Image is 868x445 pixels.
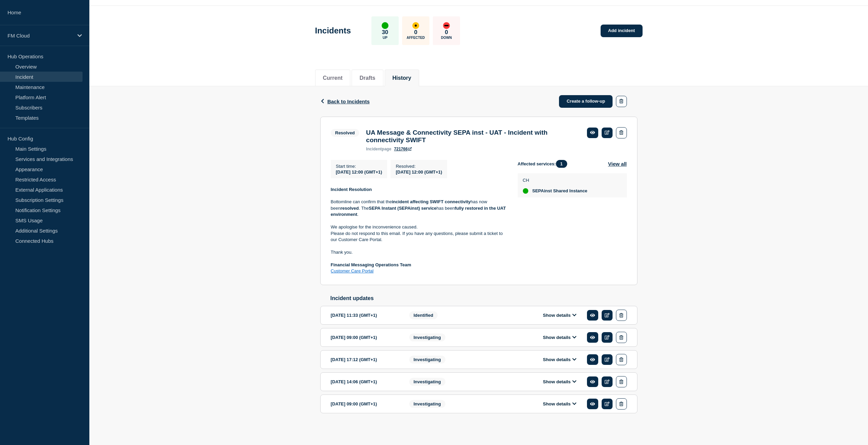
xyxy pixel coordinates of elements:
p: CH [523,178,588,183]
span: Investigating [409,378,445,386]
strong: resolved [340,206,358,211]
p: 30 [382,29,388,36]
button: Show details [541,379,578,385]
div: [DATE] 09:00 (GMT+1) [331,332,399,343]
h1: Incidents [315,26,351,35]
span: 1 [556,160,567,168]
button: Show details [541,312,578,318]
p: Start time : [336,164,382,169]
div: affected [412,22,419,29]
a: Create a follow-up [559,95,613,108]
p: Resolved : [396,164,442,169]
div: up [382,22,388,29]
div: up [523,188,528,194]
div: [DATE] 09:00 (GMT+1) [331,398,399,410]
p: Affected [407,36,425,40]
button: Show details [541,335,578,340]
button: Back to Incidents [320,99,370,104]
h2: Incident updates [330,295,637,301]
button: View all [608,160,627,168]
a: 721766 [394,147,412,151]
button: Show details [541,401,578,407]
strong: Incident Resolution [331,187,372,192]
span: Investigating [409,400,445,408]
button: Show details [541,357,578,362]
p: page [366,147,391,151]
span: Back to Incidents [327,99,370,104]
p: We apologise for the inconvenience caused. [331,224,507,230]
span: Resolved [331,129,359,137]
strong: SEPA Instant (SEPAinst) service [369,206,436,211]
p: Please do not respond to this email. If you have any questions, please submit a ticket to our Cus... [331,231,507,243]
button: History [393,75,411,81]
span: Affected services: [518,160,571,168]
p: Thank you. [331,249,507,255]
strong: Financial Messaging Operations Team [331,262,411,267]
button: Drafts [359,75,375,81]
span: incident [366,147,382,151]
span: [DATE] 12:00 (GMT+1) [396,169,442,175]
a: Add incident [601,25,643,37]
span: Identified [409,311,438,319]
div: [DATE] 11:33 (GMT+1) [331,310,399,321]
p: Down [441,36,452,40]
span: Investigating [409,356,445,364]
a: Customer Care Portal [331,268,374,273]
button: Current [323,75,343,81]
p: Bottomline can confirm that the has now been . The has been . [331,199,507,218]
p: 0 [414,29,417,36]
div: down [443,22,450,29]
h3: UA Message & Connectivity SEPA inst - UAT - Incident with connectivity SWIFT [366,129,580,144]
span: [DATE] 12:00 (GMT+1) [336,169,382,175]
p: 0 [445,29,448,36]
span: SEPAinst Shared Instance [532,188,588,194]
div: [DATE] 14:06 (GMT+1) [331,376,399,387]
div: [DATE] 17:12 (GMT+1) [331,354,399,365]
p: FM Cloud [8,33,73,39]
p: Up [383,36,387,40]
strong: incident affecting SWIFT connectivity [392,199,471,204]
span: Investigating [409,333,445,341]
